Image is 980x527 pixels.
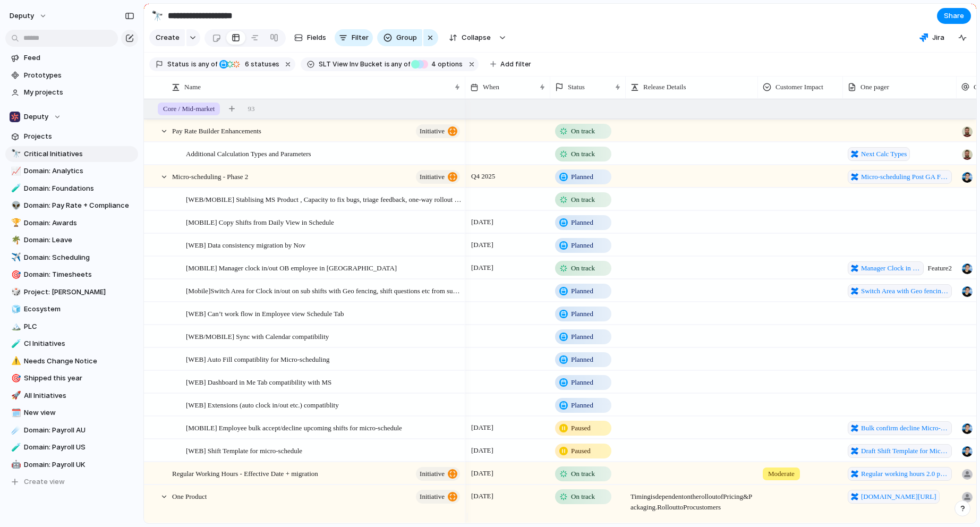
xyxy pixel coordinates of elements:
[24,390,134,401] span: All Initiatives
[186,239,305,251] span: [WEB] Data consistency migration by Nov
[568,82,585,92] span: Status
[11,148,19,160] div: 🔭
[571,469,595,479] span: On track
[848,261,924,275] a: Manager Clock in out on behalf of Employee for Micro-Schedule
[861,172,949,182] span: Micro-scheduling Post GA Feature Development List
[571,377,593,388] span: Planned
[5,267,138,283] div: 🎯Domain: Timesheets
[5,405,138,421] a: 🗓️New view
[5,353,138,369] div: ⚠️Needs Change Notice
[307,32,326,43] span: Fields
[186,193,462,205] span: [WEB/MOBILE] Stablising MS Product , Capacity to fix bugs, triage feedback, one-way rollout etc.
[24,70,134,81] span: Prototypes
[571,149,595,159] span: On track
[11,217,19,229] div: 🏆
[5,181,138,197] div: 🧪Domain: Foundations
[24,252,134,263] span: Domain: Scheduling
[24,373,134,384] span: Shipped this year
[11,286,19,298] div: 🎲
[571,263,595,274] span: On track
[10,425,20,436] button: ☄️
[484,57,538,72] button: Add filter
[420,466,445,481] span: initiative
[352,32,369,43] span: Filter
[571,194,595,205] span: On track
[416,467,460,481] button: initiative
[468,490,496,503] span: [DATE]
[11,355,19,367] div: ⚠️
[5,129,138,144] a: Projects
[462,32,491,43] span: Collapse
[242,60,251,68] span: 6
[571,423,591,433] span: Paused
[10,287,20,297] button: 🎲
[151,8,163,23] div: 🔭
[172,467,318,479] span: Regular Working Hours - Effective Date + migration
[411,58,465,70] button: 4 options
[377,29,422,46] button: Group
[24,407,134,418] span: New view
[24,425,134,436] span: Domain: Payroll AU
[163,104,215,114] span: Core / Mid-market
[24,218,134,228] span: Domain: Awards
[5,50,138,66] a: Feed
[768,469,795,479] span: Moderate
[5,301,138,317] div: 🧊Ecosystem
[848,421,952,435] a: Bulk confirm decline Micro-schedule via Mobile
[468,216,496,228] span: [DATE]
[5,439,138,455] div: 🧪Domain: Payroll US
[186,421,402,433] span: [MOBILE] Employee bulk accept/decline upcoming shifts for micro-schedule
[5,198,138,214] div: 👽Domain: Pay Rate + Compliance
[571,286,593,296] span: Planned
[24,87,134,98] span: My projects
[932,32,944,43] span: Jira
[172,124,261,137] span: Pay Rate Builder Enhancements
[5,84,138,100] a: My projects
[5,319,138,335] a: 🏔️PLC
[468,261,496,274] span: [DATE]
[11,424,19,436] div: ☄️
[860,82,889,92] span: One pager
[5,457,138,473] div: 🤖Domain: Payroll UK
[156,32,180,43] span: Create
[10,218,20,228] button: 🏆
[571,354,593,365] span: Planned
[24,304,134,314] span: Ecosystem
[420,124,445,139] span: initiative
[571,126,595,137] span: On track
[848,284,952,298] a: Switch Area with Geo fencing and Shift questions for Micro-scheduling clock in out?force_transiti...
[861,263,921,274] span: Manager Clock in out on behalf of Employee for Micro-Schedule
[5,232,138,248] div: 🌴Domain: Leave
[24,166,134,176] span: Domain: Analytics
[248,104,254,114] span: 93
[11,389,19,402] div: 🚀
[5,474,138,490] button: Create view
[172,170,248,182] span: Micro-scheduling - Phase 2
[24,287,134,297] span: Project: [PERSON_NAME]
[571,446,591,456] span: Paused
[11,303,19,316] div: 🧊
[186,444,302,456] span: [WEB] Shift Template for micro-schedule
[186,216,334,228] span: [MOBILE] Copy Shifts from Daily View in Schedule
[848,467,952,481] a: Regular working hours 2.0 pre-migration improvements
[10,235,20,245] button: 🌴
[468,170,498,183] span: Q4 2025
[571,331,593,342] span: Planned
[24,183,134,194] span: Domain: Foundations
[5,422,138,438] a: ☄️Domain: Payroll AU
[643,82,686,92] span: Release Details
[848,147,910,161] a: Next Calc Types
[10,166,20,176] button: 📈
[191,59,197,69] span: is
[396,32,417,43] span: Group
[385,59,390,69] span: is
[197,59,217,69] span: any of
[24,112,48,122] span: Deputy
[186,353,329,365] span: [WEB] Auto Fill compatiblity for Micro-scheduling
[5,388,138,404] a: 🚀All Initiatives
[420,169,445,184] span: initiative
[24,338,134,349] span: CI Initiatives
[10,269,20,280] button: 🎯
